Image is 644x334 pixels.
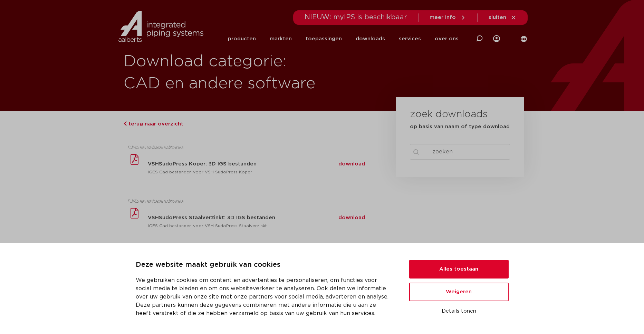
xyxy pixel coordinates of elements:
h3: zoek downloads [410,108,488,121]
button: Weigeren [409,283,509,301]
strong: VSH [148,161,159,166]
a: services [399,25,421,53]
strong: op basis van naam of type download [410,124,510,129]
a: download [338,215,365,220]
a: terug naar overzicht [124,121,183,127]
a: markten [270,25,292,53]
a: producten [228,25,256,53]
nav: Menu [228,25,459,53]
h3: SudoPress Staalverzinkt: 3D IGS bestanden [148,213,281,222]
span: meer info [430,15,456,20]
span: terug naar overzicht [128,121,183,126]
a: over ons [435,25,459,53]
span: NIEUW: myIPS is beschikbaar [305,14,407,21]
h3: SudoPress Koper: 3D IGS bestanden [148,160,281,168]
a: meer info [430,14,466,21]
div: my IPS [493,25,500,53]
span: sluiten [489,15,506,20]
p: IGES Cad bestanden voor VSH SudoPress Koper [148,170,372,174]
a: sluiten [489,14,517,21]
p: We gebruiken cookies om content en advertenties te personaliseren, om functies voor social media ... [136,276,393,317]
p: IGES Cad bestanden voor VSH SudoPress Staalverzinkt [148,223,372,228]
a: download [338,161,365,166]
h1: Download categorie: CAD en andere software [124,51,319,95]
p: Deze website maakt gebruik van cookies [136,260,393,271]
button: Alles toestaan [409,260,509,279]
span: CAD en andere software [126,145,187,151]
span: CAD en andere software [126,199,187,205]
button: Details tonen [409,305,509,317]
a: toepassingen [306,25,342,53]
a: downloads [356,25,385,53]
strong: VSH [148,215,159,220]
